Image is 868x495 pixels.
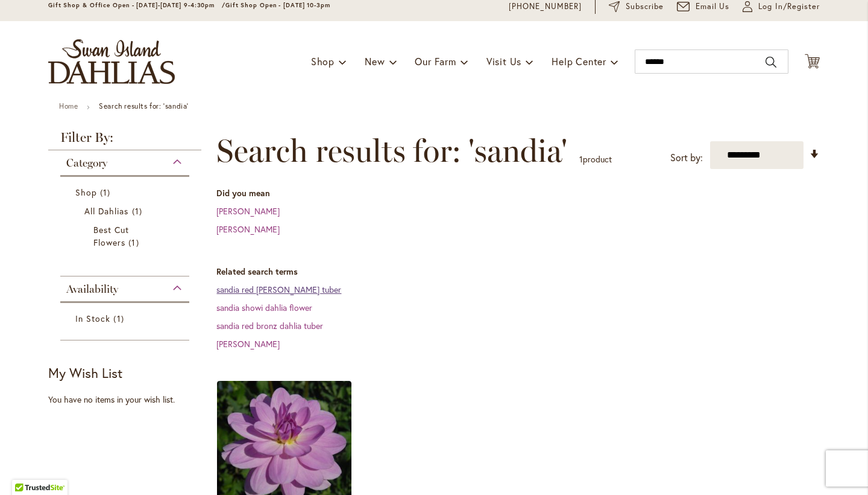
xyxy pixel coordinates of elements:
[225,1,330,9] span: Gift Shop Open - [DATE] 10-3pm
[216,223,280,235] a: [PERSON_NAME]
[216,338,280,350] a: [PERSON_NAME]
[9,452,43,486] iframe: Launch Accessibility Center
[66,283,118,296] span: Availability
[75,312,177,325] a: In Stock 1
[216,302,312,313] a: sandia showi dahlia flower
[128,236,142,249] span: 1
[48,131,201,150] strong: Filter By:
[626,1,664,13] span: Subscribe
[59,101,78,110] a: Home
[552,55,606,68] span: Help Center
[75,313,110,324] span: In Stock
[609,1,664,13] a: Subscribe
[66,156,107,170] span: Category
[216,320,323,331] a: sandia red bronz dahlia tuber
[758,1,820,13] span: Log In/Register
[48,1,225,9] span: Gift Shop & Office Open - [DATE]-[DATE] 9-4:30pm /
[93,223,159,249] a: Best Cut Flowers
[216,205,280,217] a: [PERSON_NAME]
[84,205,129,217] span: All Dahlias
[48,364,122,382] strong: My Wish List
[100,186,113,199] span: 1
[84,205,168,217] a: All Dahlias
[670,147,703,169] label: Sort by:
[113,312,127,325] span: 1
[415,55,456,68] span: Our Farm
[48,39,175,84] a: store logo
[75,186,177,199] a: Shop
[48,394,209,406] div: You have no items in your wish list.
[75,187,97,198] span: Shop
[132,205,145,217] span: 1
[216,187,820,199] dt: Did you mean
[486,55,521,68] span: Visit Us
[579,153,583,165] span: 1
[311,55,335,68] span: Shop
[216,284,341,295] a: sandia red [PERSON_NAME] tuber
[677,1,730,13] a: Email Us
[216,133,567,169] span: Search results for: 'sandia'
[216,266,820,278] dt: Related search terms
[743,1,820,13] a: Log In/Register
[579,150,612,169] p: product
[509,1,582,13] a: [PHONE_NUMBER]
[696,1,730,13] span: Email Us
[365,55,385,68] span: New
[99,101,189,110] strong: Search results for: 'sandia'
[93,224,129,248] span: Best Cut Flowers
